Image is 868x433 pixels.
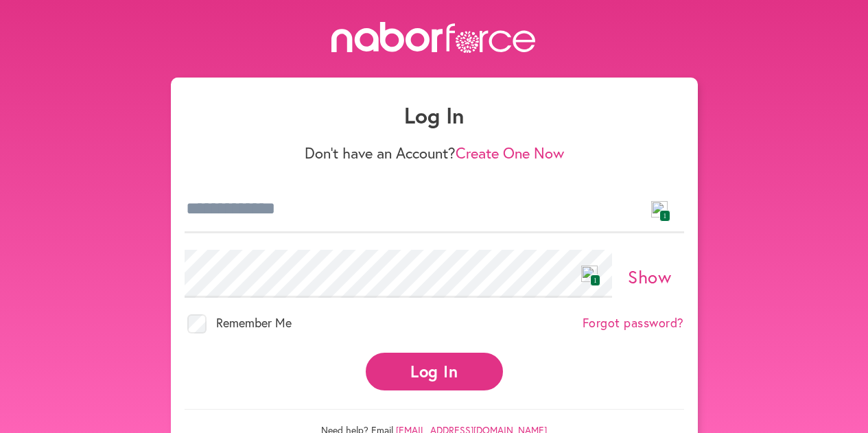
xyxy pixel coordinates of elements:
span: Remember Me [216,314,292,331]
button: Log In [366,353,503,390]
img: npw-badge-icon.svg [581,266,598,282]
a: Create One Now [456,143,564,163]
span: 1 [659,210,670,222]
a: Show [628,265,671,288]
p: Don't have an Account? [185,144,684,162]
h1: Log In [185,102,684,128]
span: 1 [590,274,600,286]
a: Forgot password? [583,316,684,331]
img: npw-badge-icon.svg [651,201,668,218]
